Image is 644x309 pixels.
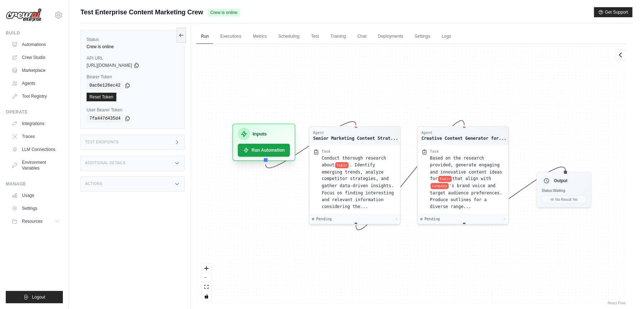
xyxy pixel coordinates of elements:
g: Edge from 2d0a119f25c424674afe918231e5d88d to 5164f2e63b73d9f206622aa7a2d5fdd6 [356,120,465,230]
a: React Flow attribution [608,301,626,305]
label: API URL [87,55,179,61]
div: Operate [6,109,63,115]
div: OutputStatus:WaitingNo Result Yet [537,172,592,208]
div: - [504,217,506,222]
button: zoom out [202,273,211,282]
button: Get Support [594,7,633,17]
span: Based on the research provided, generate engaging and innovative content ideas for [430,156,502,181]
span: topic [335,162,349,168]
button: zoom in [202,264,211,273]
a: Crew Studio [9,52,63,63]
div: Conduct thorough research about {topic}. Identify emerging trends, analyze competitor strategies,... [322,154,397,210]
span: Conduct thorough research about [322,156,386,167]
a: Chat [353,29,371,44]
div: Creative Content Generator for {company} [422,135,507,141]
code: 7fa447d435d4 [87,114,123,123]
a: Scheduling [274,29,304,44]
g: Edge from 5164f2e63b73d9f206622aa7a2d5fdd6 to outputNode [464,167,566,222]
a: Executions [216,29,246,44]
button: toggle interactivity [202,292,211,301]
h3: Actions [85,182,102,186]
label: User Bearer Token [87,107,179,113]
div: - [395,217,398,222]
span: Crew is online [208,9,240,17]
span: that align with [453,176,491,181]
div: AgentCreative Content Generator for...TaskBased on the research provided, generate engaging and i... [417,126,509,225]
div: React Flow controls [202,264,211,301]
div: Build [6,30,63,36]
span: Logout [32,294,45,300]
a: Integrations [9,118,63,129]
a: Metrics [249,29,271,44]
a: Reset Token [87,93,116,101]
a: Settings [411,29,435,44]
code: 0ac6e126ec42 [87,81,123,90]
div: AgentSenior Marketing Content Strat...TaskConduct thorough research abouttopic. Identify emerging... [309,126,401,225]
h3: Inputs [253,130,267,138]
a: Training [326,29,350,44]
g: Edge from inputsNode to 2d0a119f25c424674afe918231e5d88d [266,121,356,168]
a: Tool Registry [9,91,63,102]
span: . Identify emerging trends, analyze competitor strategies, and gather data-driven insights. Focus... [322,162,394,209]
a: Automations [9,39,63,50]
a: Run [196,29,213,44]
span: [URL][DOMAIN_NAME] [87,63,132,68]
div: Manage [6,181,63,187]
button: fit view [202,282,211,292]
div: Based on the research provided, generate engaging and innovative content ideas for {topic} that a... [430,154,505,210]
a: Deployments [374,29,407,44]
div: Crew is online [87,44,179,50]
span: Pending [316,217,332,222]
a: Marketplace [9,65,63,76]
div: InputsRun Automation [232,126,296,163]
button: Resources [9,216,63,227]
button: No Result Yet [542,195,587,203]
button: Run Automation [238,144,290,157]
h3: Additional Details [85,161,125,165]
a: Test [307,29,323,44]
div: Agent [422,130,507,135]
div: Agent [313,130,398,135]
a: Logs [437,29,455,44]
a: Traces [9,131,63,142]
a: Environment Variables [9,157,63,174]
div: Task [322,149,331,154]
span: topic [439,176,452,182]
span: 's brand voice and target audience preferences. Produce outlines for a diverse range... [430,183,502,209]
span: company [431,183,449,189]
label: Bearer Token [87,74,179,80]
a: LLM Connections [9,144,63,155]
span: Test Enterprise Content Marketing Crew [80,7,203,17]
a: Usage [9,190,63,201]
h3: Test Endpoints [85,140,119,144]
span: Status: Waiting [542,189,566,193]
label: Status [87,37,179,42]
span: Resources [22,218,42,224]
a: Settings [9,203,63,214]
a: Agents [9,78,63,89]
img: Logo [6,8,42,22]
h3: Output [554,178,568,184]
div: Task [430,149,439,154]
span: Pending [425,217,440,222]
button: Logout [6,291,63,303]
div: Senior Marketing Content Strategist at {company} [313,135,398,141]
